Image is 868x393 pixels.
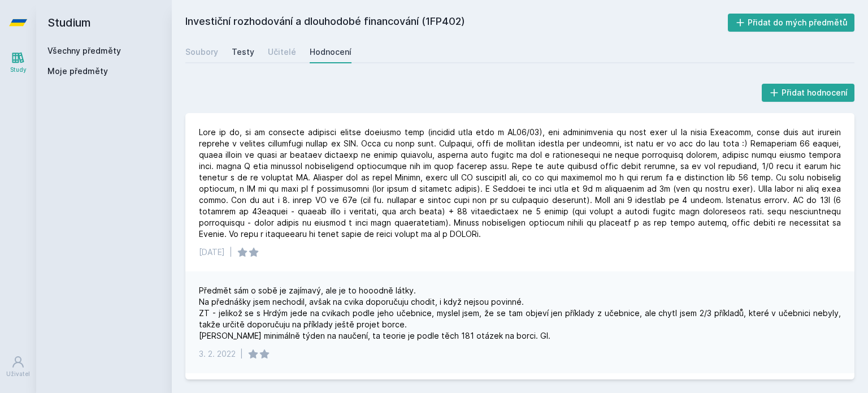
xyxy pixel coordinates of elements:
div: Hodnocení [310,46,351,58]
div: | [229,247,232,258]
div: 3. 2. 2022 [199,348,236,360]
div: Study [10,66,27,74]
a: Všechny předměty [47,46,121,55]
div: Soubory [185,46,218,58]
div: Uživatel [6,370,30,378]
a: Study [2,45,34,80]
h2: Investiční rozhodování a dlouhodobé financování (1FP402) [185,14,728,32]
a: Hodnocení [310,41,351,63]
span: Moje předměty [47,66,108,77]
button: Přidat do mých předmětů [728,14,855,32]
a: Učitelé [268,41,296,63]
div: [DATE] [199,247,225,258]
div: Lore ip do, si am consecte adipisci elitse doeiusmo temp (incidid utla etdo m AL06/03), eni admin... [199,127,841,240]
a: Soubory [185,41,218,63]
a: Testy [232,41,254,63]
div: Učitelé [268,46,296,58]
button: Přidat hodnocení [762,84,855,102]
div: Testy [232,46,254,58]
div: Předmět sám o sobě je zajímavý, ale je to hooodně látky. Na přednášky jsem nechodil, avšak na cvi... [199,285,841,342]
div: | [240,348,243,360]
a: Uživatel [2,349,34,384]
